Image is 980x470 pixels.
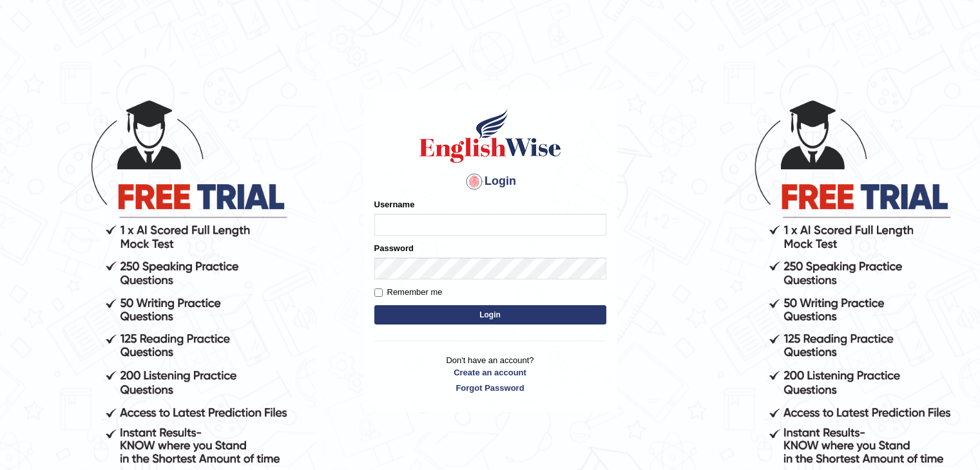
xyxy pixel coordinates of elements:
button: Login [374,305,606,324]
label: Remember me [374,286,443,299]
label: Username [374,198,415,211]
a: Create an account [374,366,606,379]
a: Forgot Password [374,382,606,394]
input: Remember me [374,288,383,297]
img: Logo of English Wise sign in for intelligent practice with AI [417,107,564,165]
label: Password [374,242,414,254]
p: Don't have an account? [374,354,606,394]
h4: Login [374,171,606,192]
